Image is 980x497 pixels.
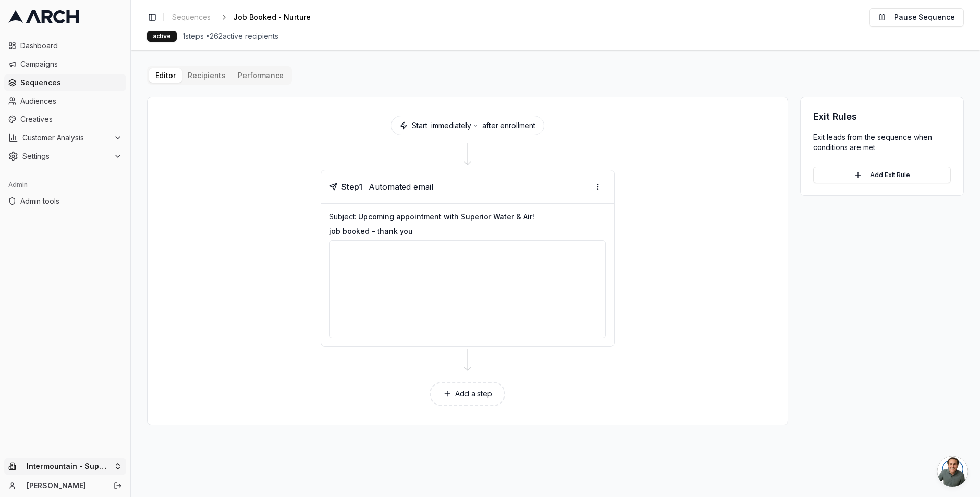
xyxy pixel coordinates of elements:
[27,462,110,471] span: Intermountain - Superior Water & Air
[4,177,126,193] div: Admin
[813,110,951,124] h3: Exit Rules
[4,93,126,109] a: Audiences
[182,68,232,83] button: Recipients
[4,193,126,209] a: Admin tools
[430,382,505,406] button: Add a step
[813,167,951,183] button: Add Exit Rule
[431,120,478,131] button: immediately
[813,132,951,153] p: Exit leads from the sequence when conditions are met
[22,151,110,161] span: Settings
[937,456,968,487] a: Open chat
[172,12,211,22] span: Sequences
[111,479,125,493] button: Log out
[183,31,278,41] span: 1 steps • 262 active recipients
[4,148,126,164] button: Settings
[20,114,122,125] span: Creatives
[4,130,126,146] button: Customer Analysis
[232,68,290,83] button: Performance
[4,38,126,54] a: Dashboard
[391,116,544,135] div: Start after enrollment
[20,96,122,106] span: Audiences
[147,31,177,42] div: active
[4,111,126,128] a: Creatives
[869,8,964,27] button: Pause Sequence
[20,78,122,88] span: Sequences
[233,12,311,22] span: Job Booked - Nurture
[27,481,103,491] a: [PERSON_NAME]
[4,56,126,72] a: Campaigns
[369,181,433,193] span: Automated email
[20,196,122,206] span: Admin tools
[4,458,126,475] button: Intermountain - Superior Water & Air
[22,133,110,143] span: Customer Analysis
[329,226,606,236] p: job booked - thank you
[20,59,122,69] span: Campaigns
[168,10,327,24] nav: breadcrumb
[20,41,122,51] span: Dashboard
[341,181,362,193] span: Step 1
[149,68,182,83] button: Editor
[358,212,534,221] span: Upcoming appointment with Superior Water & Air!
[168,10,215,24] a: Sequences
[329,212,356,221] span: Subject:
[4,74,126,91] a: Sequences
